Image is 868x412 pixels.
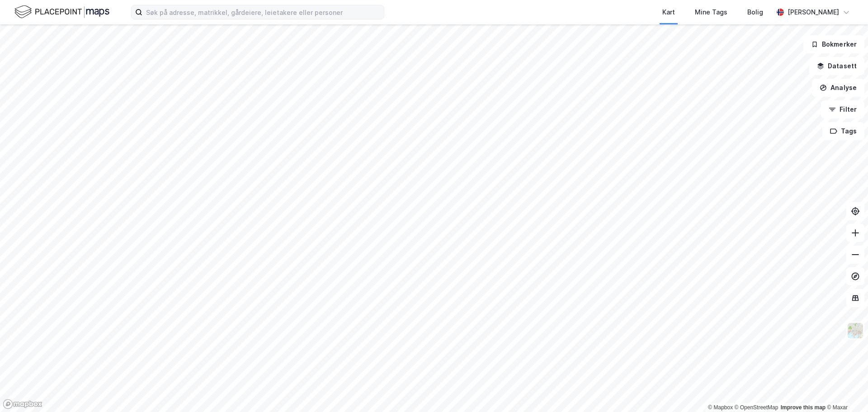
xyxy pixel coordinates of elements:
input: Søk på adresse, matrikkel, gårdeiere, leietakere eller personer [142,5,384,19]
iframe: Chat Widget [823,369,868,412]
div: Mine Tags [695,7,727,18]
div: Kontrollprogram for chat [823,369,868,412]
div: Bolig [747,7,763,18]
div: [PERSON_NAME] [788,7,839,18]
img: logo.f888ab2527a4732fd821a326f86c7f29.svg [14,4,109,20]
div: Kart [662,7,675,18]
